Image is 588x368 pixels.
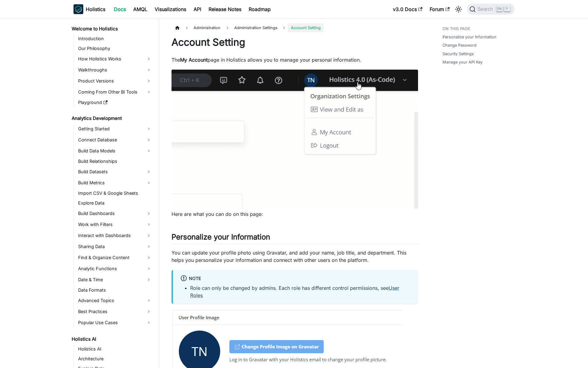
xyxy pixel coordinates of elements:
a: v3.0 Docs [389,4,426,14]
a: Interact with Dashboards [76,231,154,240]
a: Build Datasets [76,167,154,177]
a: Holistics AI [76,345,154,353]
a: Forum [426,4,453,14]
a: Playground [76,98,154,107]
a: Sharing Data [76,242,154,251]
span: Account Setting [288,23,324,32]
strong: My Account [180,57,208,63]
a: Walkthroughs [76,65,154,75]
a: Our Philosophy [76,44,154,53]
h1: Account Setting [171,36,418,48]
a: Change Password [443,42,477,48]
a: Build Metrics [76,178,154,188]
p: The page in Holistics allows you to manage your personal information. [171,56,418,63]
a: Visualizations [151,4,190,14]
a: Analytics Development [70,114,154,123]
a: Popular Use Cases [76,318,154,328]
span: Search [476,6,497,12]
a: Architecture [76,355,154,363]
a: Connect Database [76,135,154,145]
a: AMQL [130,4,151,14]
a: Find & Organize Content [76,253,154,263]
span: Administration [190,23,224,32]
a: Work with Filters [76,220,154,229]
a: Explore Data [76,199,154,207]
nav: Docs sidebar [67,18,159,368]
p: You can update your profile photo using Gravatar, and add your name, job title, and department. T... [171,249,418,264]
a: Personalize your Information [443,34,496,40]
span: Administration Settings [231,23,281,32]
button: Switch between dark and light mode (currently light mode) [454,4,463,14]
a: Best Practices [76,307,154,316]
a: Build Data Models [76,146,154,156]
a: Advanced Topics [76,296,154,305]
a: User Roles [190,285,399,298]
button: Search (Ctrl+K) [467,4,514,15]
a: Introduction [76,34,154,43]
a: Build Dashboards [76,209,154,218]
a: HolisticsHolistics [73,4,105,14]
a: Manage your API Key [443,59,483,65]
a: Data Formats [76,286,154,294]
a: Roadmap [245,4,274,14]
a: Security Settings [443,51,474,57]
h2: Personalize your Information [171,232,418,244]
a: Home page [171,23,183,32]
a: Analytic Functions [76,264,154,274]
div: note [180,275,411,283]
kbd: K [504,6,510,12]
a: Getting Started [76,124,154,134]
a: Import CSV & Google Sheets [76,189,154,197]
a: Release Notes [205,4,245,14]
a: Welcome to Holistics [70,25,154,33]
b: Holistics [86,6,105,13]
li: Role can only be changed by admins. Each role has different control permissions, see [190,284,411,299]
a: Product Versions [76,76,154,86]
p: Here are what you can do on this page: [171,210,418,218]
a: Docs [110,4,130,14]
img: Holistics [73,4,83,14]
a: Coming From Other BI Tools [76,87,154,97]
a: How Holistics Works [76,54,154,64]
a: Build Relationships [76,157,154,166]
a: API [190,4,205,14]
nav: Breadcrumbs [171,23,418,32]
a: Holistics AI [70,335,154,343]
a: Date & Time [76,275,154,285]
